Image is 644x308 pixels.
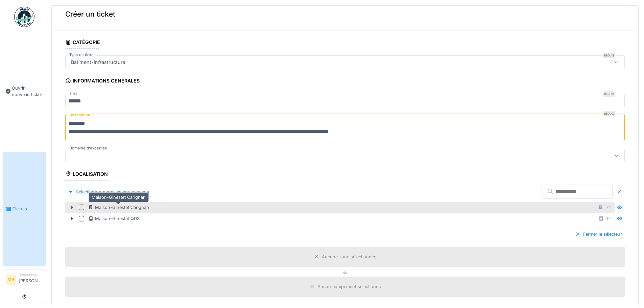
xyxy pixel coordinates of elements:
[6,272,43,288] a: MR Demandeur[PERSON_NAME]
[3,152,46,266] a: Tickets
[68,91,79,97] label: Titre
[65,169,108,181] div: Localisation
[603,91,615,97] div: Requis
[65,37,100,49] div: Catégorie
[317,283,381,290] div: Aucun équipement sélectionné
[68,145,109,151] label: Domaine d'expertise
[68,111,92,119] label: Description
[322,254,376,260] div: Aucune zone sélectionnée
[68,58,128,66] div: Batiment-Infrastructure
[603,111,615,116] div: Requis
[88,204,149,211] div: Maison-Ginestet Carignan
[89,192,149,202] div: Maison-Ginestet Carignan
[3,31,46,152] a: Ouvrir nouveau ticket
[6,275,16,285] li: MR
[13,206,43,212] span: Tickets
[606,204,611,211] div: 74
[65,187,152,196] div: Sélectionner parmi les équipements
[88,215,140,222] div: Maison-Ginestet QDS
[603,53,615,58] div: Requis
[65,76,140,87] div: Informations générales
[19,272,43,277] div: Demandeur
[68,52,96,58] label: Type de ticket
[606,215,611,222] div: 12
[19,272,43,287] li: [PERSON_NAME]
[14,7,34,27] img: Badge_color-CXgf-gQk.svg
[12,85,43,98] span: Ouvrir nouveau ticket
[572,230,625,239] div: Fermer le sélecteur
